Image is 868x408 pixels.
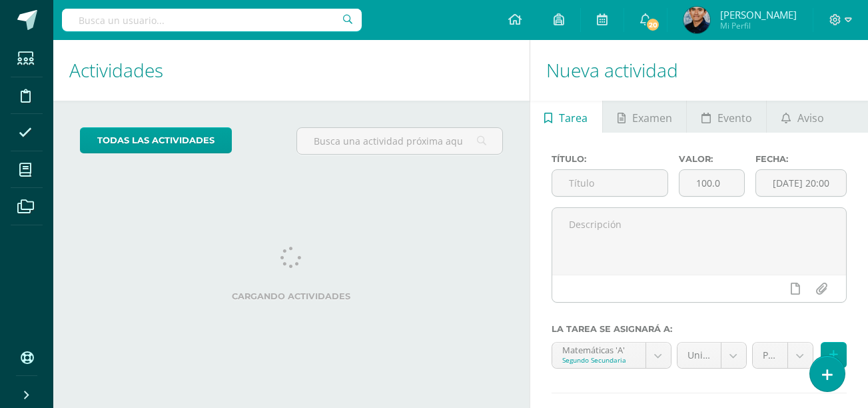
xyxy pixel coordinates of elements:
[546,40,852,101] h1: Nueva actividad
[62,9,362,31] input: Busca un usuario...
[552,324,847,334] label: La tarea se asignará a:
[552,343,671,368] a: Matemáticas 'A'Segundo Secundaria
[679,170,744,196] input: Puntos máximos
[562,343,636,355] div: Matemáticas 'A'
[687,343,711,368] span: Unidad 4
[753,343,813,368] a: Proyecto (30.0pts)
[756,170,846,196] input: Fecha de entrega
[720,20,797,31] span: Mi Perfil
[603,101,686,133] a: Examen
[80,127,232,153] a: todas las Actividades
[552,154,668,164] label: Título:
[755,154,847,164] label: Fecha:
[767,101,838,133] a: Aviso
[552,170,667,196] input: Título
[677,343,746,368] a: Unidad 4
[69,40,514,101] h1: Actividades
[530,101,602,133] a: Tarea
[720,8,797,21] span: [PERSON_NAME]
[683,7,710,33] img: 34b7d2815c833d3d4a9d7dedfdeadf41.png
[797,102,824,134] span: Aviso
[763,343,777,368] span: Proyecto (30.0pts)
[687,101,766,133] a: Evento
[559,102,588,134] span: Tarea
[297,128,502,154] input: Busca una actividad próxima aquí...
[632,102,672,134] span: Examen
[717,102,752,134] span: Evento
[562,355,636,365] div: Segundo Secundaria
[679,154,745,164] label: Valor:
[646,17,660,32] span: 20
[80,291,503,301] label: Cargando actividades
